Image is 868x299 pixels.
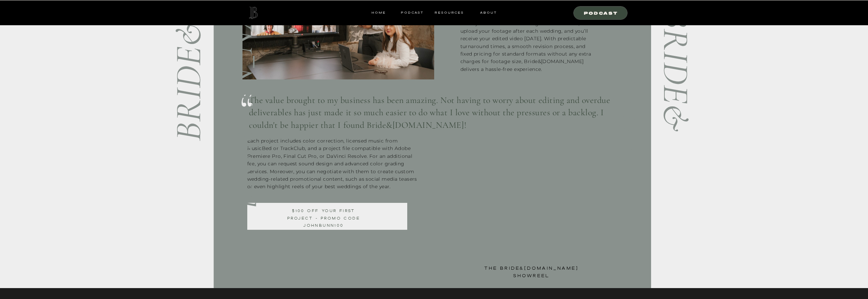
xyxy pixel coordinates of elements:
a: Podcast [578,10,624,16]
h3: The value brought to my business has been amazing. Not having to worry about editing and overdue ... [249,94,626,133]
a: resources [432,10,464,16]
h3: the bride&[DOMAIN_NAME] showreel [474,264,589,281]
a: $100 off your first project - promo code JOHNBUNN100 [285,207,362,230]
a: Podcast [399,10,426,16]
p: Each project includes color correction, licensed music from MusicBed or TrackClub, and a project ... [247,137,419,200]
a: HOME [371,10,386,16]
iframe: 818010648 [434,148,624,257]
a: ABOUT [480,10,497,16]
